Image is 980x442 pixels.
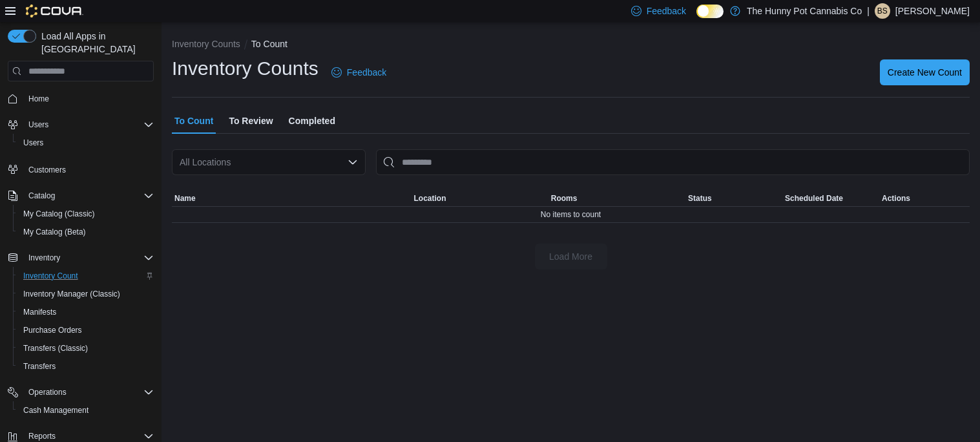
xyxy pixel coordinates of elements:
[23,138,43,148] span: Users
[23,117,154,132] span: Users
[785,193,843,204] span: Scheduled Date
[18,224,91,240] a: My Catalog (Beta)
[867,3,870,19] p: |
[877,3,888,19] span: BS
[229,108,273,134] span: To Review
[3,187,159,205] button: Catalog
[23,361,56,372] span: Transfers
[412,191,548,206] button: Location
[23,209,95,219] span: My Catalog (Classic)
[23,250,65,266] button: Inventory
[875,3,890,19] div: Brandon Saltzman
[18,304,154,320] span: Manifests
[23,117,54,132] button: Users
[28,165,66,175] span: Customers
[18,206,100,222] a: My Catalog (Classic)
[18,268,154,284] span: Inventory Count
[18,403,154,418] span: Cash Management
[13,205,159,223] button: My Catalog (Classic)
[647,5,686,17] span: Feedback
[23,384,72,400] button: Operations
[26,5,83,17] img: Cova
[23,289,120,299] span: Inventory Manager (Classic)
[18,286,125,302] a: Inventory Manager (Classic)
[28,253,60,263] span: Inventory
[28,191,55,201] span: Catalog
[28,94,49,104] span: Home
[23,343,88,353] span: Transfers (Classic)
[13,303,159,321] button: Manifests
[880,59,970,85] button: Create New Count
[696,5,724,18] input: Dark Mode
[23,162,71,178] a: Customers
[747,3,862,19] p: The Hunny Pot Cannabis Co
[23,161,154,177] span: Customers
[23,91,54,107] a: Home
[688,193,712,204] span: Status
[18,135,48,151] a: Users
[535,244,607,269] button: Load More
[23,271,78,281] span: Inventory Count
[23,325,82,335] span: Purchase Orders
[3,249,159,267] button: Inventory
[23,188,60,204] button: Catalog
[685,191,782,206] button: Status
[28,431,56,441] span: Reports
[13,321,159,339] button: Purchase Orders
[18,286,154,302] span: Inventory Manager (Classic)
[18,322,87,338] a: Purchase Orders
[172,39,240,49] button: Inventory Counts
[541,209,601,220] span: No items to count
[172,37,970,53] nav: An example of EuiBreadcrumbs
[23,307,56,317] span: Manifests
[18,224,154,240] span: My Catalog (Beta)
[414,193,446,204] span: Location
[28,120,48,130] span: Users
[18,403,94,418] a: Cash Management
[3,89,159,108] button: Home
[882,193,910,204] span: Actions
[172,191,412,206] button: Name
[18,359,61,374] a: Transfers
[326,59,391,85] a: Feedback
[289,108,335,134] span: Completed
[174,193,196,204] span: Name
[551,193,578,204] span: Rooms
[23,405,89,416] span: Cash Management
[13,339,159,357] button: Transfers (Classic)
[18,322,154,338] span: Purchase Orders
[3,383,159,401] button: Operations
[13,357,159,375] button: Transfers
[18,304,61,320] a: Manifests
[3,116,159,134] button: Users
[36,30,154,56] span: Load All Apps in [GEOGRAPHIC_DATA]
[13,134,159,152] button: Users
[347,66,386,79] span: Feedback
[3,160,159,178] button: Customers
[782,191,879,206] button: Scheduled Date
[888,66,962,79] span: Create New Count
[28,387,67,397] span: Operations
[895,3,970,19] p: [PERSON_NAME]
[13,267,159,285] button: Inventory Count
[23,250,154,266] span: Inventory
[18,268,83,284] a: Inventory Count
[18,135,154,151] span: Users
[23,188,154,204] span: Catalog
[174,108,213,134] span: To Count
[23,384,154,400] span: Operations
[18,359,154,374] span: Transfers
[18,206,154,222] span: My Catalog (Classic)
[13,401,159,419] button: Cash Management
[376,149,970,175] input: This is a search bar. After typing your query, hit enter to filter the results lower in the page.
[23,90,154,107] span: Home
[23,227,86,237] span: My Catalog (Beta)
[251,39,287,49] button: To Count
[348,157,358,167] button: Open list of options
[549,250,592,263] span: Load More
[18,341,154,356] span: Transfers (Classic)
[18,341,93,356] a: Transfers (Classic)
[13,223,159,241] button: My Catalog (Beta)
[13,285,159,303] button: Inventory Manager (Classic)
[172,56,318,81] h1: Inventory Counts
